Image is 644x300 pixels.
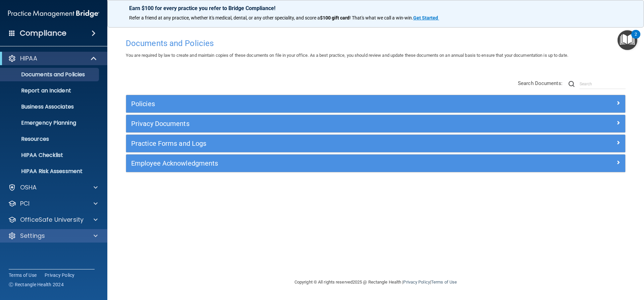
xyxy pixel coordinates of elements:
p: HIPAA Risk Assessment [4,168,96,175]
a: HIPAA [8,54,97,62]
h5: Privacy Documents [131,120,495,127]
h5: Policies [131,100,495,108]
h5: Employee Acknowledgments [131,160,495,167]
span: You are required by law to create and maintain copies of these documents on file in your office. ... [126,53,568,58]
a: Practice Forms and Logs [131,138,620,149]
strong: $100 gift card [320,15,350,20]
strong: Get Started [413,15,438,20]
img: ic-search.3b580494.png [569,81,575,87]
div: Copyright © All rights reserved 2025 @ Rectangle Health | | [253,271,498,293]
p: HIPAA Checklist [4,152,96,159]
p: HIPAA [20,54,37,62]
p: PCI [20,200,30,208]
a: Get Started [413,15,439,20]
a: Employee Acknowledgments [131,158,620,169]
a: Privacy Documents [131,118,620,129]
div: 2 [635,34,637,43]
a: OfficeSafe University [8,216,98,224]
a: Privacy Policy [403,280,430,285]
p: Business Associates [4,103,96,110]
a: Privacy Policy [45,272,75,278]
p: Emergency Planning [4,120,96,126]
span: Ⓒ Rectangle Health 2024 [9,281,64,288]
h4: Documents and Policies [126,39,626,48]
span: ! That's what we call a win-win. [350,15,413,20]
p: Resources [4,136,96,142]
h5: Practice Forms and Logs [131,140,495,147]
p: Earn $100 for every practice you refer to Bridge Compliance! [129,5,622,11]
h4: Compliance [20,29,66,38]
p: OfficeSafe University [20,216,84,224]
p: Settings [20,232,45,240]
p: OSHA [20,183,37,191]
a: Policies [131,98,620,109]
a: PCI [8,200,98,208]
img: PMB logo [8,7,99,20]
a: Terms of Use [431,280,457,285]
p: Report an Incident [4,87,96,94]
button: Open Resource Center, 2 new notifications [618,30,637,50]
a: Settings [8,232,98,240]
span: Refer a friend at any practice, whether it's medical, dental, or any other speciality, and score a [129,15,320,20]
span: Search Documents: [518,80,562,86]
a: OSHA [8,183,98,191]
p: Documents and Policies [4,71,96,78]
input: Search [580,79,626,89]
a: Terms of Use [9,272,37,278]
